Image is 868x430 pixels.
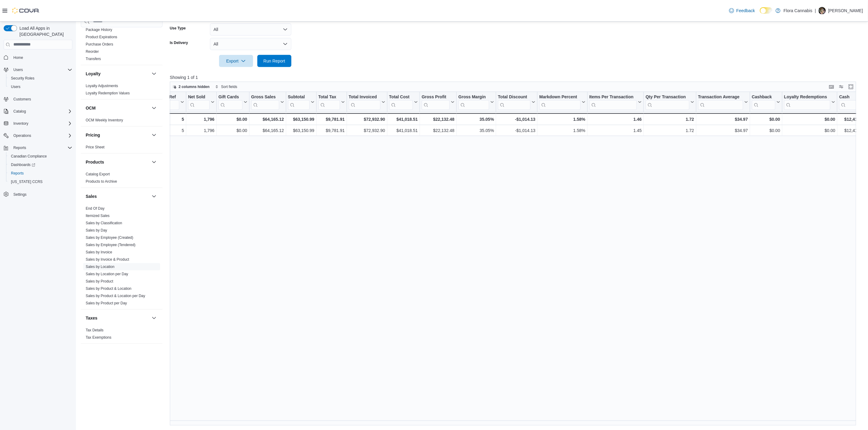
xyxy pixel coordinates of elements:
div: Items Per Transaction [589,94,637,100]
a: Sales by Location per Day [86,272,128,276]
div: Total Discount [498,94,530,100]
div: $0.00 [752,116,780,123]
span: Settings [11,190,72,198]
div: Qty Per Transaction [646,94,689,100]
button: OCM [150,104,158,112]
span: Settings [13,192,26,197]
div: Gross Profit [422,94,450,100]
span: Catalog Export [86,172,110,177]
img: Cova [12,8,39,14]
div: Transaction Average [698,94,743,110]
div: $0.00 [218,116,247,123]
button: Users [11,66,25,73]
a: Sales by Day [86,228,107,232]
div: 5 [151,116,184,123]
a: Sales by Location [86,265,115,269]
a: [US_STATE] CCRS [9,178,45,185]
span: Dashboards [9,161,72,168]
a: Transfers [86,57,101,61]
span: Purchase Orders [86,42,113,47]
span: Home [13,55,23,60]
a: Product Expirations [86,35,117,39]
span: Catalog [13,109,26,114]
button: Canadian Compliance [6,152,75,161]
h3: OCM [86,105,96,111]
button: Display options [838,83,845,90]
button: Pricing [86,132,149,138]
h3: Sales [86,193,97,199]
a: Home [11,54,26,61]
a: Sales by Invoice & Product [86,257,129,262]
span: Run Report [263,58,285,64]
a: Canadian Compliance [9,153,49,160]
div: Loyalty Redemptions [784,94,831,100]
div: 1,796 [188,127,214,134]
span: Sales by Employee (Tendered) [86,242,136,247]
nav: Complex example [4,51,72,215]
button: Gross Margin [458,94,494,110]
div: 1.72 [646,116,694,123]
button: Taxes [150,314,158,322]
span: 2 columns hidden [179,84,210,89]
span: Transfers [86,56,101,61]
a: Catalog Export [86,172,110,176]
a: Reorder [86,49,99,54]
button: Sales [150,193,158,200]
a: Price Sheet [86,145,105,149]
button: Total Cost [389,94,417,110]
a: Tax Exemptions [86,335,112,340]
button: Run Report [257,55,291,67]
span: Users [11,84,20,89]
div: Markdown Percent [539,94,580,110]
button: Customers [1,95,75,103]
div: 1,796 [188,116,214,123]
button: Total Invoiced [348,94,385,110]
div: Gross Sales [251,94,279,100]
span: Reports [11,144,72,151]
span: Dashboards [11,162,35,167]
div: 1.58% [539,116,585,123]
div: 1.46 [589,116,642,123]
div: $72,932.90 [348,127,385,134]
div: $0.00 [218,127,247,134]
span: End Of Day [86,206,105,211]
div: Taxes [81,327,163,344]
a: Users [9,83,23,90]
button: Gift Cards [218,94,247,110]
div: 5 [151,127,184,134]
a: Sales by Product [86,279,113,283]
span: Load All Apps in [GEOGRAPHIC_DATA] [17,25,72,37]
a: Loyalty Adjustments [86,84,118,88]
span: Sales by Invoice & Product [86,257,129,262]
div: Sales [81,205,163,309]
button: Users [6,83,75,91]
div: -$1,014.13 [498,127,535,134]
div: $22,132.48 [422,116,455,123]
span: Customers [11,95,72,103]
button: Net Sold [188,94,214,110]
span: [US_STATE] CCRS [11,179,43,184]
a: Settings [11,191,29,198]
h3: Products [86,159,104,165]
button: Total Tax [318,94,345,110]
div: Invoices Ref [151,94,179,100]
span: OCM Weekly Inventory [86,118,123,123]
button: Reports [11,144,29,151]
button: Products [86,159,149,165]
h3: Taxes [86,315,98,321]
a: Loyalty Redemption Values [86,91,130,95]
button: Items Per Transaction [589,94,642,110]
div: -$1,014.13 [498,116,535,123]
div: Total Invoiced [348,94,380,100]
a: Reports [9,170,26,177]
label: Use Type [170,26,186,31]
span: Catalog [11,108,72,115]
input: Dark Mode [760,7,773,14]
span: Sales by Location [86,264,115,269]
button: Loyalty [86,71,149,77]
button: Cashback [752,94,780,110]
button: Gross Sales [251,94,284,110]
button: Taxes [86,315,149,321]
button: Operations [1,131,75,140]
span: Reorder [86,49,99,54]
